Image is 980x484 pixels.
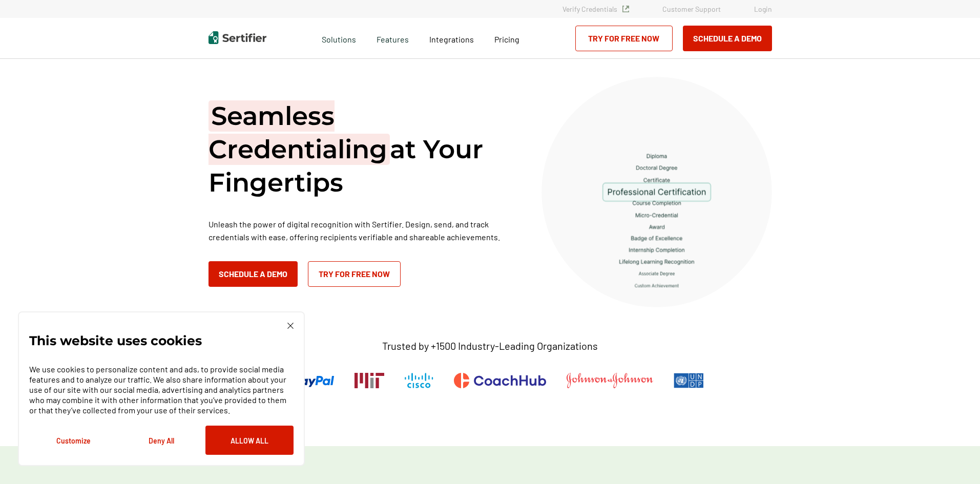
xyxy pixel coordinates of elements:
g: Associate Degree [639,272,675,276]
span: Solutions [322,32,356,45]
img: Cisco [405,373,433,388]
p: This website uses cookies [29,335,202,346]
a: Customer Support [662,5,721,13]
button: Schedule a Demo [683,26,772,51]
img: Verified [622,6,629,12]
img: PayPal [276,373,334,388]
a: Integrations [429,32,474,45]
button: Schedule a Demo [208,261,298,287]
a: Pricing [494,32,519,45]
a: Try for Free Now [575,26,673,51]
button: Allow All [205,426,294,455]
img: Sertifier | Digital Credentialing Platform [208,31,266,44]
h1: at Your Fingertips [208,99,516,199]
button: Deny All [117,426,205,455]
img: Cookie Popup Close [287,323,294,329]
p: Trusted by +1500 Industry-Leading Organizations [382,340,598,352]
span: Pricing [494,34,519,44]
button: Customize [29,426,117,455]
span: Integrations [429,34,474,44]
img: Johnson & Johnson [567,373,653,388]
img: Massachusetts Institute of Technology [355,373,384,388]
img: UNDP [674,373,704,388]
a: Verify Credentials [562,5,629,13]
p: Unleash the power of digital recognition with Sertifier. Design, send, and track credentials with... [208,218,516,243]
a: Try for Free Now [308,261,401,287]
p: We use cookies to personalize content and ads, to provide social media features and to analyze ou... [29,364,294,415]
a: Login [754,5,772,13]
span: Features [377,32,409,45]
span: Seamless Credentialing [208,100,390,165]
img: CoachHub [454,373,546,388]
